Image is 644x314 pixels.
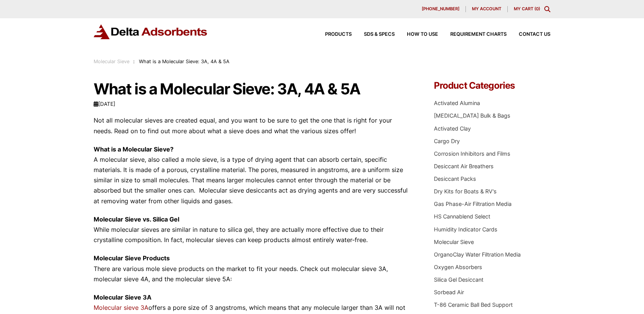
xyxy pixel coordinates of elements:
h1: What is a Molecular Sieve: 3A, 4A & 5A [94,81,411,97]
img: Delta Adsorbents [94,24,208,39]
a: Activated Alumina [434,100,480,106]
span: Products [325,32,352,37]
p: Not all molecular sieves are created equal, and you want to be sure to get the one that is right ... [94,115,411,136]
a: Molecular Sieve [434,239,474,245]
a: HS Cannablend Select [434,213,490,220]
a: Desiccant Air Breathers [434,163,494,169]
a: Cargo Dry [434,138,460,144]
a: My Cart (0) [514,6,540,11]
span: My account [472,7,501,11]
strong: Molecular Sieve 3A [94,293,151,301]
a: Silica Gel Desiccant [434,276,483,283]
a: Molecular sieve 3A [94,304,148,311]
a: Activated Clay [434,125,471,132]
span: 0 [536,6,539,11]
span: [PHONE_NUMBER] [422,7,459,11]
span: Contact Us [519,32,550,37]
a: SDS & SPECS [352,32,395,37]
a: [MEDICAL_DATA] Bulk & Bags [434,112,510,119]
p: A molecular sieve, also called a mole sieve, is a type of drying agent that can absorb certain, s... [94,144,411,206]
a: Sorbead Air [434,289,464,295]
strong: Molecular Sieve Products [94,254,170,262]
a: Desiccant Packs [434,175,476,182]
a: Humidity Indicator Cards [434,226,497,233]
span: : [133,59,135,64]
span: How to Use [407,32,438,37]
div: Toggle Modal Content [544,6,550,12]
a: [PHONE_NUMBER] [416,6,466,12]
a: Molecular Sieve [94,59,129,64]
span: Requirement Charts [450,32,507,37]
p: While molecular sieves are similar in nature to silica gel, they are actually more effective due ... [94,214,411,245]
time: [DATE] [94,101,115,107]
strong: What is a Molecular Sieve? [94,145,174,153]
a: Products [313,32,352,37]
strong: Molecular Sieve vs. Silica Gel [94,215,179,223]
a: Oxygen Absorbers [434,264,482,270]
a: Dry Kits for Boats & RV's [434,188,497,194]
a: How to Use [395,32,438,37]
h4: Product Categories [434,81,550,90]
span: SDS & SPECS [364,32,395,37]
span: What is a Molecular Sieve: 3A, 4A & 5A [139,59,230,64]
a: My account [466,6,508,12]
p: There are various mole sieve products on the market to fit your needs. Check out molecular sieve ... [94,253,411,284]
a: OrganoClay Water Filtration Media [434,251,521,258]
a: Requirement Charts [438,32,507,37]
a: T-86 Ceramic Ball Bed Support [434,301,513,308]
a: Gas Phase-Air Filtration Media [434,201,512,207]
a: Contact Us [507,32,550,37]
a: Corrosion Inhibitors and Films [434,150,510,157]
